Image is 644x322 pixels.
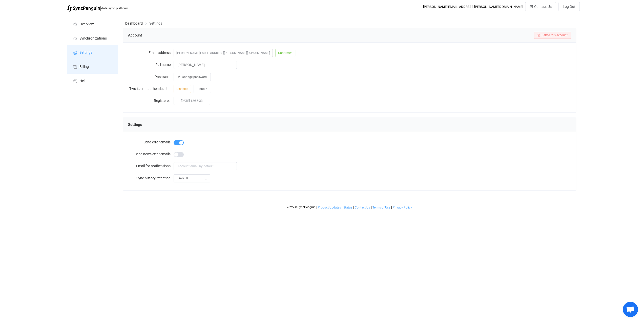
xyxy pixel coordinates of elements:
span: Settings [128,121,142,128]
span: Settings [149,21,162,25]
label: Registered [128,96,174,106]
span: | [353,205,354,209]
a: Privacy Policy [392,206,412,209]
span: data sync platform [101,6,128,10]
span: | [316,205,317,209]
div: Open chat [623,302,638,317]
span: Confirmed [275,49,295,57]
span: Help [79,79,87,83]
span: Change password [182,75,207,79]
a: Status [343,206,352,209]
span: | [100,5,101,12]
span: Billing [79,65,89,69]
a: Synchronizations [67,31,118,45]
span: Log Out [563,5,575,9]
span: Delete this account [542,33,568,37]
button: Contact Us [525,2,556,11]
a: |data sync platform [67,5,128,12]
span: Settings [79,51,92,55]
span: Account [128,31,142,39]
span: | [371,205,372,209]
a: Help [67,73,118,88]
a: Terms of Use [372,206,390,209]
span: Overview [79,22,94,26]
a: Overview [67,17,118,31]
span: [DATE] 12:55:33 [174,97,210,105]
span: | [342,205,343,209]
label: Send error emails [128,137,174,147]
span: 2025 © SyncPenguin [287,205,316,209]
a: Billing [67,59,118,73]
img: syncpenguin.svg [67,5,100,12]
label: Full name [128,60,174,70]
span: Contact Us [534,5,552,9]
button: Log Out [558,2,580,11]
label: Sync history retention [128,173,174,183]
span: | [391,205,392,209]
span: [PERSON_NAME][EMAIL_ADDRESS][PERSON_NAME][DOMAIN_NAME] [174,49,273,57]
label: Send newsletter emails [128,149,174,159]
input: Select [174,174,210,182]
a: Contact Us [355,206,370,209]
button: Change password [174,73,211,81]
label: Email for notifications [128,161,174,171]
button: Delete this account [534,32,571,39]
div: Breadcrumb [125,22,162,25]
span: Disabled [174,85,191,93]
span: Dashboard [125,21,143,25]
span: Synchronizations [79,36,107,41]
input: Account email by default [174,162,237,170]
a: Settings [67,45,118,59]
span: Enable [198,87,207,91]
label: Password [128,72,174,82]
button: Enable [194,85,211,93]
label: Two-factor authentication [128,84,174,94]
a: Product Updates [318,206,341,209]
label: Email address [128,48,174,58]
div: [PERSON_NAME][EMAIL_ADDRESS][PERSON_NAME][DOMAIN_NAME] [423,5,523,9]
